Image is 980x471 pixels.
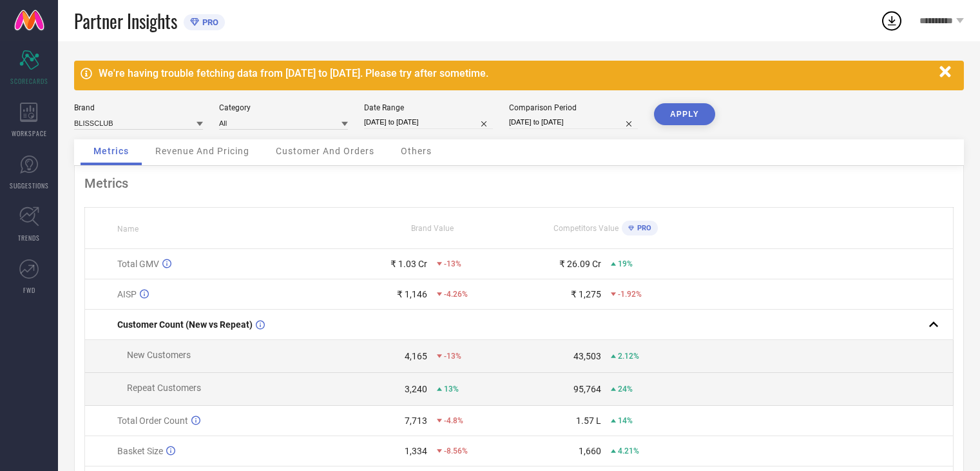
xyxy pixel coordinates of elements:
span: 2.12% [618,352,639,361]
span: SUGGESTIONS [10,181,49,190]
div: ₹ 26.09 Cr [559,259,601,269]
span: Competitors Value [553,224,619,233]
div: ₹ 1,275 [571,289,601,299]
div: We're having trouble fetching data from [DATE] to [DATE]. Please try after sometime. [99,67,933,79]
span: TRENDS [18,233,40,243]
span: AISP [117,289,137,299]
span: Basket Size [117,446,163,456]
div: Comparison Period [509,103,638,112]
div: Category [219,103,348,112]
div: 3,240 [405,384,427,394]
span: PRO [634,224,651,232]
span: -13% [444,352,461,361]
span: -1.92% [618,290,642,299]
span: Partner Insights [74,8,177,34]
div: 4,165 [405,351,427,361]
span: 24% [618,385,633,394]
div: Brand [74,103,203,112]
span: 14% [618,416,633,425]
span: SCORECARDS [10,76,48,86]
div: Date Range [364,103,493,112]
span: Revenue And Pricing [155,146,249,156]
div: 7,713 [405,416,427,426]
span: -8.56% [444,446,468,456]
div: 43,503 [573,351,601,361]
span: 4.21% [618,446,639,456]
span: Total GMV [117,259,159,269]
span: PRO [199,17,218,27]
span: Metrics [93,146,129,156]
span: -4.8% [444,416,463,425]
div: 95,764 [573,384,601,394]
span: -4.26% [444,290,468,299]
div: 1,660 [579,446,601,456]
span: FWD [23,285,35,295]
span: 13% [444,385,459,394]
div: 1,334 [405,446,427,456]
div: Open download list [880,9,903,32]
div: Metrics [84,175,954,191]
span: Repeat Customers [127,383,201,393]
span: WORKSPACE [12,128,47,138]
span: Name [117,225,139,234]
span: New Customers [127,350,191,360]
input: Select comparison period [509,115,638,129]
span: Customer And Orders [276,146,374,156]
span: Customer Count (New vs Repeat) [117,319,253,330]
div: ₹ 1.03 Cr [390,259,427,269]
div: ₹ 1,146 [397,289,427,299]
span: Total Order Count [117,416,188,426]
input: Select date range [364,115,493,129]
span: Brand Value [411,224,454,233]
div: 1.57 L [576,416,601,426]
span: -13% [444,259,461,268]
button: APPLY [654,103,715,125]
span: 19% [618,259,633,268]
span: Others [401,146,432,156]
